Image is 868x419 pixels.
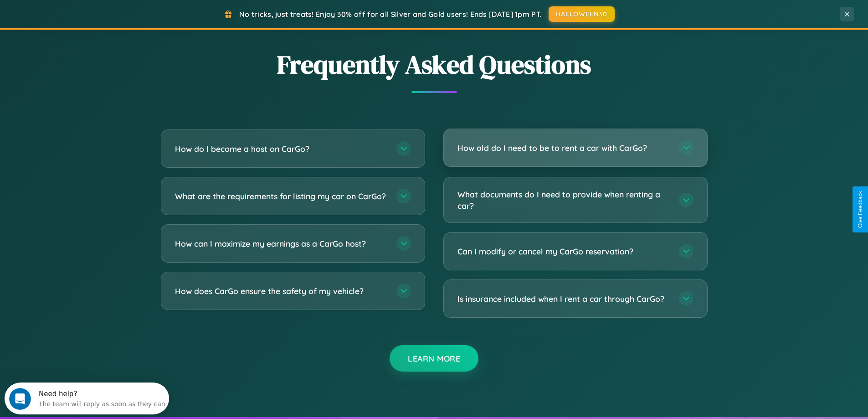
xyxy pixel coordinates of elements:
div: Need help? [34,8,161,15]
div: Give Feedback [857,191,863,228]
span: No tricks, just treats! Enjoy 30% off for all Silver and Gold users! Ends [DATE] 1pm PT. [239,10,542,19]
h3: How do I become a host on CarGo? [175,143,387,155]
div: Open Intercom Messenger [4,4,169,29]
div: The team will reply as soon as they can [34,15,161,25]
h3: Is insurance included when I rent a car through CarGo? [457,293,670,305]
h3: How old do I need to be to rent a car with CarGo? [457,142,670,154]
iframe: Intercom live chat [9,388,31,410]
h3: What documents do I need to provide when renting a car? [457,189,670,211]
h2: Frequently Asked Questions [161,47,708,82]
h3: What are the requirements for listing my car on CarGo? [175,191,387,202]
h3: How does CarGo ensure the safety of my vehicle? [175,285,387,297]
iframe: Intercom live chat discovery launcher [5,383,169,414]
h3: How can I maximize my earnings as a CarGo host? [175,238,387,249]
h3: Can I modify or cancel my CarGo reservation? [457,246,670,257]
button: Learn More [390,345,478,372]
button: HALLOWEEN30 [549,6,615,22]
